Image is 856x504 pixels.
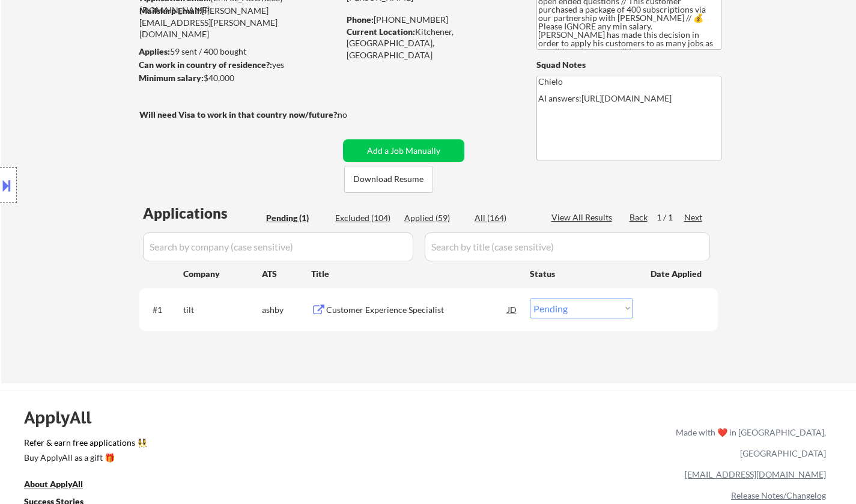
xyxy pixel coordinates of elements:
[506,299,518,320] div: JD
[651,268,703,280] div: Date Applied
[731,490,826,500] a: Release Notes/Changelog
[139,46,170,56] strong: Applies:
[530,263,633,284] div: Status
[347,14,517,26] div: [PHONE_NUMBER]
[262,304,311,316] div: ashby
[139,72,339,84] div: $40,000
[139,59,335,71] div: yes
[24,439,425,451] a: Refer & earn free applications 👯‍♀️
[143,232,413,261] input: Search by company (case sensitive)
[404,212,464,224] div: Applied (59)
[536,59,721,71] div: Squad Notes
[347,14,374,25] strong: Phone:
[183,304,262,316] div: tilt
[326,304,508,316] div: Customer Experience Specialist
[347,26,517,61] div: Kitchener, [GEOGRAPHIC_DATA], [GEOGRAPHIC_DATA]
[24,454,144,462] div: Buy ApplyAll as a gift 🎁
[335,212,395,224] div: Excluded (104)
[24,479,83,489] u: About ApplyAll
[139,73,204,83] strong: Minimum salary:
[347,26,415,37] strong: Current Location:
[630,211,649,223] div: Back
[153,304,174,316] div: #1
[139,109,339,120] strong: Will need Visa to work in that country now/future?:
[475,212,535,224] div: All (164)
[671,422,826,464] div: Made with ❤️ in [GEOGRAPHIC_DATA], [GEOGRAPHIC_DATA]
[551,211,616,223] div: View All Results
[24,451,144,466] a: Buy ApplyAll as a gift 🎁
[24,407,105,428] div: ApplyAll
[24,478,100,493] a: About ApplyAll
[344,166,433,193] button: Download Resume
[262,268,311,280] div: ATS
[139,59,272,70] strong: Can work in country of residence?:
[684,211,703,223] div: Next
[311,268,518,280] div: Title
[685,469,826,479] a: [EMAIL_ADDRESS][DOMAIN_NAME]
[338,109,372,121] div: no
[266,212,326,224] div: Pending (1)
[343,139,464,162] button: Add a Job Manually
[425,232,710,261] input: Search by title (case sensitive)
[657,211,684,223] div: 1 / 1
[139,5,339,40] div: [PERSON_NAME][EMAIL_ADDRESS][PERSON_NAME][DOMAIN_NAME]
[183,268,262,280] div: Company
[139,46,339,58] div: 59 sent / 400 bought
[139,5,202,16] strong: Mailslurp Email:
